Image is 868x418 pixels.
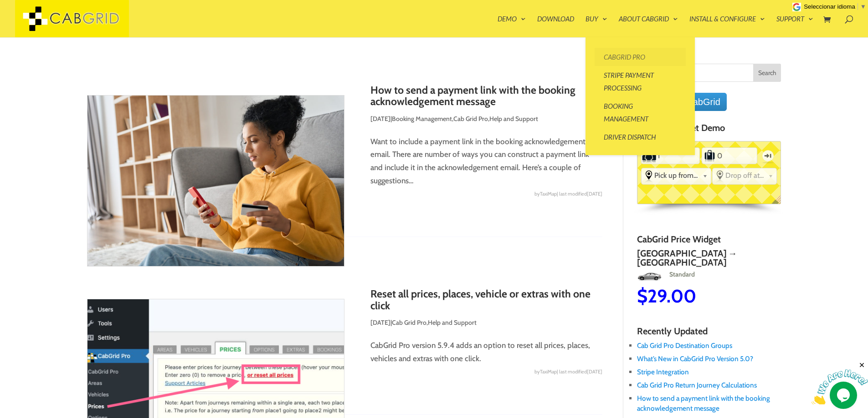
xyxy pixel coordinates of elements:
[498,15,526,37] a: Demo
[713,168,777,183] div: Select the place the destination address is within
[637,381,757,389] a: Cab Grid Pro Return Journey Calculations
[87,112,603,132] p: | , ,
[654,171,699,180] span: Pick up from...
[637,326,781,341] h4: Recently Updated
[642,149,656,163] label: Number of Passengers
[628,269,653,284] img: Standard
[657,149,685,163] input: Number of Passengers
[637,234,781,249] h4: CabGrid Price Widget
[637,354,753,363] a: What’s New in CabGrid Pro Version 5.0?
[642,168,711,183] div: Select the place the starting address falls within
[87,187,603,201] div: by | last modified
[772,269,797,284] img: Standard
[587,368,602,375] span: [DATE]
[858,3,858,10] span: ​
[370,318,390,327] span: [DATE]
[392,115,452,123] a: Booking Management
[428,318,477,327] a: Help and Support
[587,191,602,197] span: [DATE]
[760,145,776,166] label: One-way
[87,339,603,365] p: CabGrid Pro version 5.9.4 adds an option to reset all prices, places, vehicles and extras with on...
[637,341,732,350] a: Cab Grid Pro Destination Groups
[725,171,765,180] span: Drop off at...
[595,66,686,97] a: Stripe Payment Processing
[370,84,575,108] a: How to send a payment link with the booking acknowledgement message
[804,3,855,10] span: Seleccionar idioma
[87,316,603,336] p: | ,
[628,249,772,305] a: [GEOGRAPHIC_DATA] → [GEOGRAPHIC_DATA]StandardStandard$29.00
[537,15,574,37] a: Download
[812,361,868,404] iframe: chat widget
[716,149,743,163] input: Number of Suitcases
[638,285,687,307] span: 29.00
[87,95,345,267] img: How to send a payment link with the booking acknowledgement message
[370,287,591,312] a: Reset all prices, places, vehicle or extras with one click
[772,285,783,307] span: $
[87,135,603,188] p: Want to include a payment link in the booking acknowledgement email. There are number of ways you...
[595,97,686,128] a: Booking Management
[392,318,426,327] a: Cab Grid Pro
[595,48,686,66] a: CabGrid Pro
[586,15,607,37] a: Buy
[87,365,603,378] div: by | last modified
[619,15,678,37] a: About CabGrid
[776,15,813,37] a: Support
[637,368,689,376] a: Stripe Integration
[628,249,772,267] h2: [GEOGRAPHIC_DATA] → [GEOGRAPHIC_DATA]
[595,128,686,146] a: Driver Dispatch
[654,270,686,278] span: Standard
[540,365,557,378] span: TaxiMap
[540,187,557,201] span: TaxiMap
[15,13,129,22] a: CabGrid Taxi Plugin
[703,149,716,163] label: Number of Suitcases
[769,194,787,213] span: English
[453,115,488,123] a: Cab Grid Pro
[370,115,390,123] span: [DATE]
[637,123,781,137] h4: CabGrid Widget Demo
[860,3,866,10] span: ▼
[753,64,781,82] input: Search
[637,394,770,412] a: How to send a payment link with the booking acknowledgement message
[489,115,538,123] a: Help and Support
[804,3,866,10] a: Seleccionar idioma​
[689,15,765,37] a: Install & Configure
